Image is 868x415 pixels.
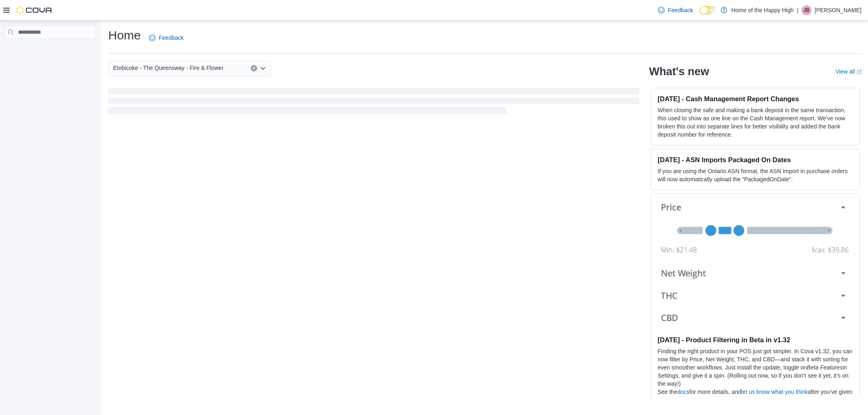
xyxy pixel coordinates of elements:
[5,40,96,60] nav: Complex example
[815,5,861,15] p: [PERSON_NAME]
[16,6,53,14] img: Cova
[700,6,717,15] input: Dark Mode
[108,89,639,115] span: Loading
[677,389,689,395] a: docs
[804,5,809,15] span: JB
[146,30,187,46] a: Feedback
[857,70,861,74] svg: External link
[668,6,693,14] span: Feedback
[260,65,266,72] button: Open list of options
[159,34,184,42] span: Feedback
[655,2,696,18] a: Feedback
[108,27,141,43] h1: Home
[649,65,709,78] h2: What's new
[658,336,853,344] h3: [DATE] - Product Filtering in Beta in v1.32
[658,95,853,103] h3: [DATE] - Cash Management Report Changes
[835,68,861,75] a: View allExternal link
[251,65,257,72] button: Clear input
[741,389,807,395] a: let us know what you think
[797,5,798,15] p: |
[802,5,811,15] div: Joseph Batarao
[658,347,853,388] p: Finding the right product in your POS just got simpler. In Cova v1.32, you can now filter by Pric...
[658,167,853,183] p: If you are using the Ontario ASN format, the ASN Import in purchase orders will now automatically...
[807,364,843,371] em: Beta Features
[731,5,794,15] p: Home of the Happy High
[113,63,223,73] span: Etobicoke - The Queensway - Fire & Flower
[658,156,853,164] h3: [DATE] - ASN Imports Packaged On Dates
[658,106,853,139] p: When closing the safe and making a bank deposit in the same transaction, this used to show as one...
[658,388,853,404] p: See the for more details, and after you’ve given it a try.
